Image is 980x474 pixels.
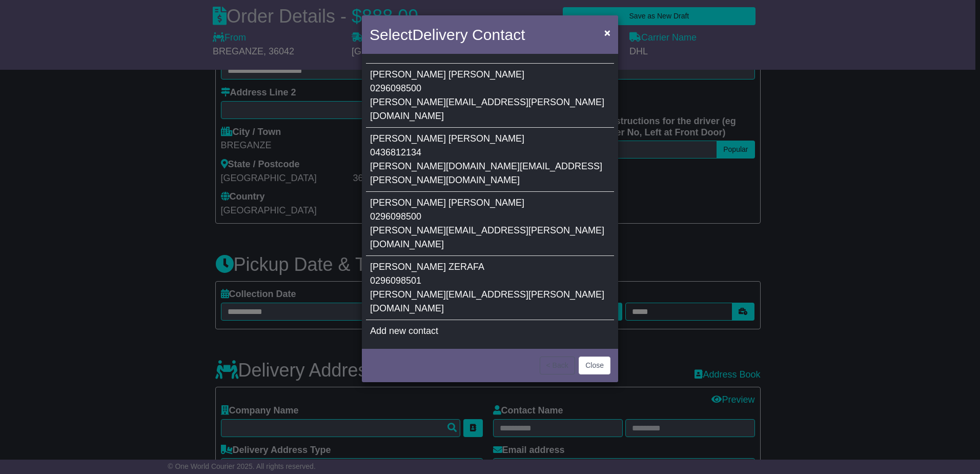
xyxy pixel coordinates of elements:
[370,262,446,272] span: [PERSON_NAME]
[599,22,616,43] button: Close
[370,97,604,121] span: [PERSON_NAME][EMAIL_ADDRESS][PERSON_NAME][DOMAIN_NAME]
[370,147,421,157] span: 0436812134
[448,197,524,208] span: [PERSON_NAME]
[448,262,484,272] span: ZERAFA
[370,197,446,208] span: [PERSON_NAME]
[604,27,610,38] span: ×
[370,161,602,185] span: [PERSON_NAME][DOMAIN_NAME][EMAIL_ADDRESS][PERSON_NAME][DOMAIN_NAME]
[370,289,604,313] span: [PERSON_NAME][EMAIL_ADDRESS][PERSON_NAME][DOMAIN_NAME]
[370,225,604,249] span: [PERSON_NAME][EMAIL_ADDRESS][PERSON_NAME][DOMAIN_NAME]
[370,23,525,46] h4: Select
[370,83,421,93] span: 0296098500
[370,69,446,80] span: [PERSON_NAME]
[370,326,438,336] span: Add new contact
[412,26,467,43] span: Delivery
[579,357,610,374] button: Close
[448,69,524,80] span: [PERSON_NAME]
[540,357,575,374] button: < Back
[370,275,421,286] span: 0296098501
[472,26,525,43] span: Contact
[370,211,421,222] span: 0296098500
[370,133,446,144] span: [PERSON_NAME]
[448,133,524,144] span: [PERSON_NAME]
